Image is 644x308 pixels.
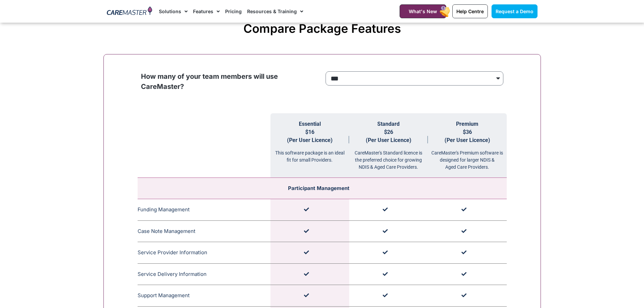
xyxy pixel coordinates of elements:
[428,144,507,171] div: CareMaster's Premium software is designed for larger NDIS & Aged Care Providers.
[456,8,484,14] span: Help Centre
[107,21,538,35] h2: Compare Package Features
[287,129,333,143] span: $16 (Per User Licence)
[138,199,270,221] td: Funding Management
[409,8,437,14] span: What's New
[270,144,349,164] div: This software package is an ideal fit for small Providers.
[349,113,428,178] th: Standard
[138,242,270,264] td: Service Provider Information
[288,185,350,191] span: Participant Management
[452,4,488,18] a: Help Centre
[138,285,270,307] td: Support Management
[496,8,533,14] span: Request a Demo
[349,144,428,171] div: CareMaster's Standard licence is the preferred choice for growing NDIS & Aged Care Providers.
[107,6,152,17] img: CareMaster Logo
[445,129,490,143] span: $36 (Per User Licence)
[270,113,349,178] th: Essential
[428,113,507,178] th: Premium
[138,220,270,242] td: Case Note Management
[492,4,538,18] a: Request a Demo
[366,129,411,143] span: $26 (Per User Licence)
[400,4,446,18] a: What's New
[141,71,319,92] p: How many of your team members will use CareMaster?
[138,263,270,285] td: Service Delivery Information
